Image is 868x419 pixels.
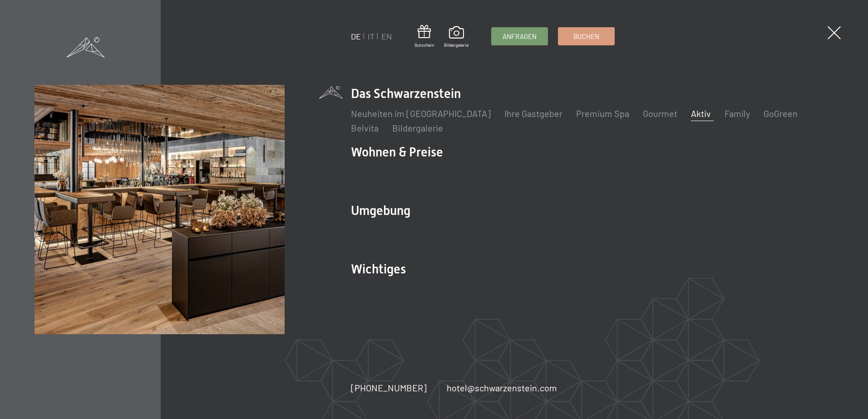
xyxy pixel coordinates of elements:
a: GoGreen [764,108,798,119]
a: EN [381,31,392,41]
a: Bildergalerie [392,122,443,133]
a: Anfragen [492,28,547,45]
a: DE [351,31,361,41]
a: IT [368,31,375,41]
a: Buchen [558,28,614,45]
a: Gourmet [643,108,677,119]
a: Ihre Gastgeber [504,108,562,119]
a: Bildergalerie [444,26,469,48]
span: Anfragen [503,32,537,41]
a: Belvita [351,122,379,133]
a: Premium Spa [576,108,629,119]
span: Gutschein [414,42,434,48]
a: Family [725,108,750,119]
a: Neuheiten im [GEOGRAPHIC_DATA] [351,108,491,119]
span: Bildergalerie [444,42,469,48]
span: [PHONE_NUMBER] [351,382,427,393]
a: hotel@schwarzenstein.com [447,381,557,394]
a: [PHONE_NUMBER] [351,381,427,394]
a: Gutschein [414,25,434,48]
span: Buchen [573,32,599,41]
a: Aktiv [691,108,711,119]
